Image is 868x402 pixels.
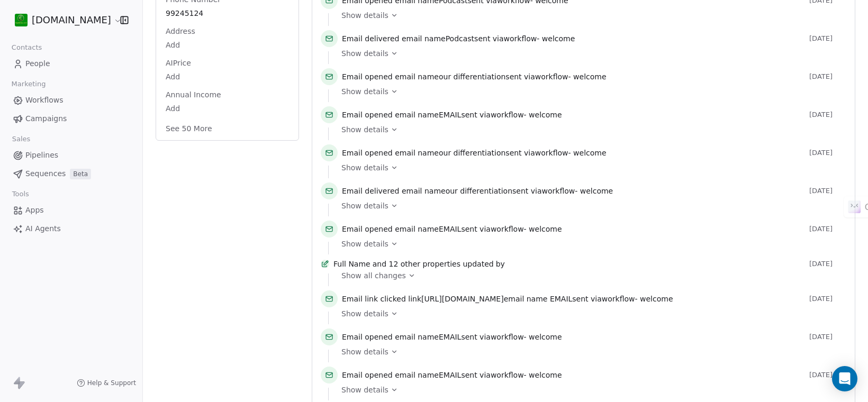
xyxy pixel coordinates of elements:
span: and 12 other properties updated [373,259,494,269]
span: welcome [542,34,575,43]
a: Show details [341,308,839,319]
span: our differentiation [439,72,505,81]
span: Show details [341,346,388,357]
span: EMAIL [439,333,461,341]
a: Show details [341,385,839,395]
span: [DATE] [809,260,846,268]
span: Show details [341,385,388,395]
a: Campaigns [8,110,134,127]
span: Show details [341,200,388,211]
span: Beta [70,169,91,179]
a: Show details [341,200,839,211]
span: Show all changes [341,270,406,281]
span: Help & Support [87,379,136,387]
span: Sequences [25,168,66,179]
span: Pipelines [25,150,58,161]
span: [DATE] [809,371,846,379]
span: welcome [529,111,562,119]
span: Email opened [342,149,393,157]
button: See 50 More [159,119,219,138]
span: Show details [341,162,388,173]
span: welcome [529,225,562,233]
span: [DATE] [809,149,846,157]
span: link email name sent via workflow - [342,294,673,304]
span: [DATE] [809,72,846,81]
a: AI Agents [8,220,134,237]
span: Email link clicked [342,295,406,303]
span: Show details [341,239,388,249]
img: 439216937_921727863089572_7037892552807592703_n%20(1).jpg [15,14,28,26]
span: by [496,259,505,269]
span: Email delivered [342,34,399,43]
span: Add [166,71,289,82]
a: SequencesBeta [8,165,134,182]
span: [DATE] [809,111,846,119]
a: Show all changes [341,270,839,281]
span: Email opened [342,72,393,81]
span: Email opened [342,333,393,341]
span: welcome [573,149,606,157]
span: welcome [580,187,613,195]
a: Help & Support [77,379,136,387]
span: email name sent via workflow - [342,332,562,342]
span: email name sent via workflow - [342,71,607,82]
a: Show details [341,162,839,173]
a: Show details [341,346,839,357]
span: [DATE] [809,333,846,341]
span: Address [164,26,197,36]
span: Campaigns [25,113,67,124]
span: [DATE] [809,295,846,303]
span: our differentiation [439,149,505,157]
span: Sales [7,131,35,147]
span: welcome [529,333,562,341]
span: Marketing [7,76,50,92]
span: Email delivered [342,187,399,195]
span: Show details [341,86,388,97]
span: email name sent via workflow - [342,148,607,158]
a: Pipelines [8,147,134,164]
span: email name sent via workflow - [342,370,562,380]
span: welcome [640,295,673,303]
a: Workflows [8,92,134,109]
span: Apps [25,205,44,216]
span: 99245124 [166,8,289,19]
span: Email opened [342,225,393,233]
span: Email opened [342,111,393,119]
a: Show details [341,10,839,21]
a: People [8,55,134,72]
span: Show details [341,48,388,59]
span: [DATE] [809,225,846,233]
a: Show details [341,86,839,97]
span: email name sent via workflow - [342,33,575,44]
span: Show details [341,124,388,135]
span: welcome [573,72,606,81]
span: Full Name [333,259,370,269]
span: welcome [529,371,562,379]
span: Show details [341,308,388,319]
span: Annual Income [164,89,223,100]
span: EMAIL [439,371,461,379]
span: Contacts [7,40,47,56]
span: AIPrice [164,58,193,68]
span: EMAIL [550,295,572,303]
span: AI Agents [25,223,61,234]
span: [URL][DOMAIN_NAME] [421,295,504,303]
span: Email opened [342,371,393,379]
button: [DOMAIN_NAME] [13,11,113,29]
a: Apps [8,202,134,219]
a: Show details [341,239,839,249]
div: Open Intercom Messenger [832,366,857,391]
span: Add [166,103,289,114]
span: [DATE] [809,187,846,195]
span: Podcast [446,34,474,43]
span: email name sent via workflow - [342,186,613,196]
span: Tools [7,186,33,202]
span: Workflows [25,95,64,106]
a: Show details [341,124,839,135]
a: Show details [341,48,839,59]
span: Add [166,40,289,50]
span: email name sent via workflow - [342,224,562,234]
span: our differentiation [446,187,512,195]
span: [DOMAIN_NAME] [32,13,111,27]
span: EMAIL [439,225,461,233]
